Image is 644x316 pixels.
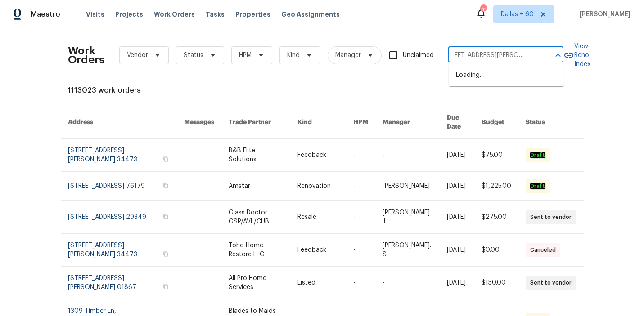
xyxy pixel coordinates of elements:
[221,267,290,299] td: All Pro Home Services
[290,139,346,172] td: Feedback
[346,106,375,139] th: HPM
[448,49,538,62] input: Enter in an address
[290,106,346,139] th: Kind
[375,172,440,201] td: [PERSON_NAME]
[375,267,440,299] td: -
[346,172,375,201] td: -
[375,201,440,234] td: [PERSON_NAME] J
[563,42,590,69] a: View Reno Index
[576,10,630,19] span: [PERSON_NAME]
[346,201,375,234] td: -
[162,155,170,163] button: Copy Address
[235,10,270,19] span: Properties
[221,201,290,234] td: Glass Doctor GSP/AVL/CUB
[68,86,576,95] div: 1113023 work orders
[449,64,564,86] div: Loading…
[162,283,170,291] button: Copy Address
[162,213,170,221] button: Copy Address
[290,267,346,299] td: Listed
[31,10,60,19] span: Maestro
[287,51,300,60] span: Kind
[206,11,225,18] span: Tasks
[162,250,170,258] button: Copy Address
[375,139,440,172] td: -
[346,139,375,172] td: -
[115,10,143,19] span: Projects
[68,46,105,64] h2: Work Orders
[518,106,583,139] th: Status
[346,267,375,299] td: -
[375,106,440,139] th: Manager
[221,234,290,267] td: Toho Home Restore LLC
[86,10,104,19] span: Visits
[177,106,221,139] th: Messages
[501,10,534,19] span: Dallas + 60
[290,172,346,201] td: Renovation
[290,234,346,267] td: Feedback
[290,201,346,234] td: Resale
[375,234,440,267] td: [PERSON_NAME]. S
[162,182,170,190] button: Copy Address
[221,106,290,139] th: Trade Partner
[239,51,252,60] span: HPM
[552,49,564,62] button: Close
[346,234,375,267] td: -
[474,106,518,139] th: Budget
[127,51,148,60] span: Vendor
[221,139,290,172] td: B&B Elite Solutions
[184,51,203,60] span: Status
[335,51,361,60] span: Manager
[221,172,290,201] td: Amstar
[61,106,177,139] th: Address
[403,51,434,60] span: Unclaimed
[440,106,475,139] th: Due Date
[480,5,486,14] div: 705
[281,10,340,19] span: Geo Assignments
[154,10,195,19] span: Work Orders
